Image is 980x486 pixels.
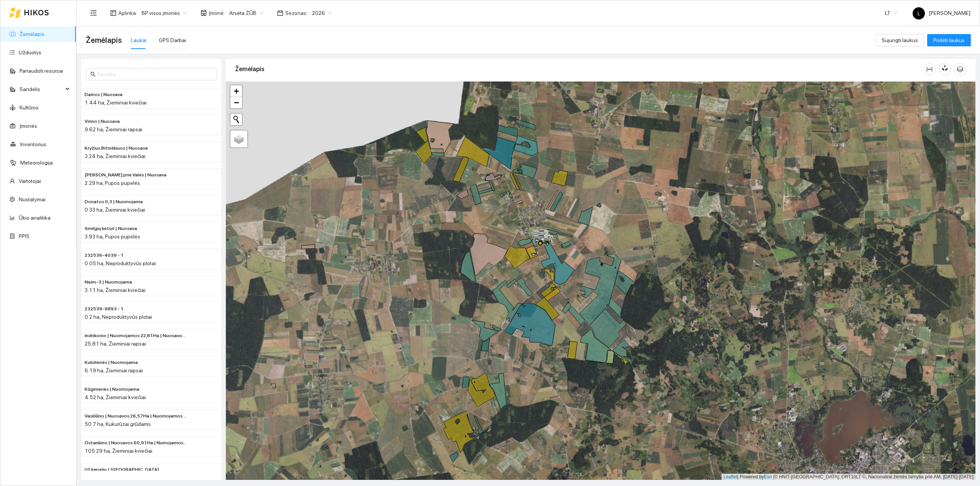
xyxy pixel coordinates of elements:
[85,287,145,293] span: 3.11 ha, Žieminiai kviečiai
[85,260,156,266] span: 0.05 ha, Neproduktyvūs plotai
[85,314,152,320] span: 0.2 ha, Neproduktyvūs plotai
[90,10,97,16] span: menu-fold
[885,7,897,19] span: LT
[764,474,772,479] a: Esri
[933,36,965,44] span: Pridėti laukus
[142,7,187,19] span: BP visos įmonės
[923,63,936,75] button: column-width
[773,474,774,479] span: |
[85,305,124,313] span: 232539-9893 - 1
[230,85,242,97] a: Zoom in
[85,233,140,240] span: 3.93 ha, Pupos pupelės
[85,367,143,373] span: 6.19 ha, Žieminiai rapsai
[85,180,140,186] span: 2.29 ha, Pupos pupelės
[20,104,39,111] a: Kultūros
[85,99,147,106] span: 1.44 ha, Žieminiai kviečiai
[927,37,971,43] a: Pridėti laukus
[86,5,101,21] button: menu-fold
[234,98,239,107] span: −
[90,72,96,77] span: search
[85,466,159,473] span: Už kapelių | Nuosava
[85,448,152,454] span: 105.29 ha, Žieminiai kviečiai
[927,34,971,46] button: Pridėti laukus
[312,7,332,19] span: 2026
[918,7,920,20] span: L
[85,332,187,339] span: Indrikonio | Nuomojamos 22,81Ha | Nuosavos 3,00 Ha
[159,36,186,44] div: GPS Darbai
[85,207,145,213] span: 0.33 ha, Žieminiai kviečiai
[209,9,225,17] span: Įmonė :
[19,49,41,55] a: Užduotys
[85,91,122,98] span: Dainos | Nuosava
[230,130,247,147] a: Layers
[230,97,242,108] a: Zoom out
[20,160,53,166] a: Meteorologija
[924,66,935,72] span: column-width
[724,474,737,479] a: Leaflet
[118,9,137,17] span: Aplinka :
[85,439,187,447] span: Ostankino | Nuosavos 60,91Ha | Numojamos 44,38Ha
[20,68,63,74] a: Panaudoti resursai
[85,252,124,259] span: 232536-4039 - 1
[20,31,44,37] a: Žemėlapis
[882,36,918,44] span: Sujungti laukus
[85,413,187,420] span: Vasiliūno | Nuosavos 26,57Ha | Nuomojamos 24,15Ha
[85,153,145,159] span: 3.24 ha, Žieminiai kviečiai
[19,215,51,221] a: Ūkio analitika
[913,10,970,16] span: [PERSON_NAME]
[722,474,975,480] div: | Powered by © HNIT-[GEOGRAPHIC_DATA]; ORT10LT ©, Nacionalinė žemės tarnyba prie AM, [DATE]-[DATE]
[85,171,167,179] span: Rolando prie Valės | Nuosava
[85,198,143,205] span: Donatos 0,3 | Nuomojama
[85,394,146,400] span: 4.52 ha, Žieminiai kviečiai
[85,126,142,132] span: 9.62 ha, Žieminiai rapsai
[875,34,924,46] button: Sujungti laukus
[19,196,46,202] a: Nustatymai
[235,58,923,80] div: Žemėlapis
[234,86,239,96] span: +
[85,279,132,286] span: Neim-3 | Nuomojama
[20,141,46,147] a: Inventorius
[85,421,151,427] span: 50.7 ha, Kukurūzai grūdams
[229,7,263,19] span: Arsėta ŽŪB
[131,36,147,44] div: Laukai
[85,359,138,366] span: Kubilienės | Nuomojama
[110,10,116,16] span: layout
[201,10,207,16] span: shop
[230,114,242,125] button: Initiate a new search
[875,37,924,43] a: Sujungti laukus
[19,178,41,184] a: Vartotojai
[85,118,120,125] span: Virino | Nuosava
[85,145,148,152] span: Kryžius Bitniškiuos | Nuosava
[97,70,212,78] input: Paieška
[19,233,29,239] a: PPIS
[85,225,137,232] span: Smilgių keturi | Nuosava
[20,123,37,129] a: Įmonės
[85,386,139,393] span: Kūginienės | Nuomojama
[85,341,146,347] span: 25.81 ha, Žieminiai rapsai
[86,34,122,46] span: Žemėlapis
[285,9,307,17] span: Sezonas :
[277,10,283,16] span: calendar
[20,82,63,97] span: Sandėlis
